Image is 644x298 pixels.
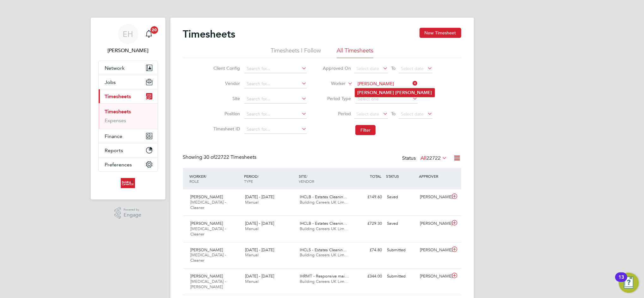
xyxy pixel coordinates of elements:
a: EH[PERSON_NAME] [98,24,158,54]
span: TOTAL [370,174,382,179]
span: [MEDICAL_DATA] - Cleaner [191,226,226,237]
span: EH [123,30,133,38]
a: Timesheets [105,109,131,115]
span: Preferences [105,162,132,168]
input: Search for... [244,95,307,104]
span: Building Careers UK Lim… [300,200,348,205]
span: ROLE [190,179,199,184]
div: Saved [385,218,418,229]
h2: Timesheets [183,28,236,40]
div: Submitted [385,271,418,282]
label: All [421,155,447,161]
span: [DATE] - [DATE] [245,221,274,226]
span: Building Careers UK Lim… [300,279,348,284]
button: Filter [355,125,376,135]
label: Worker [317,80,346,87]
label: Period [322,111,351,116]
button: Open Resource Center, 13 new notifications [619,273,639,293]
span: [PERSON_NAME] [191,247,223,253]
label: Approved On [322,65,351,71]
input: Search for... [355,80,418,88]
label: Timesheet ID [212,126,240,132]
span: IHRMT - Responsive mai… [300,273,349,279]
img: buildingcareersuk-logo-retina.png [121,178,135,188]
b: [PERSON_NAME] [396,90,432,95]
div: WORKER [188,170,243,187]
span: Select date [356,111,379,117]
span: [MEDICAL_DATA] - Cleaner [191,252,226,263]
label: Client Config [212,65,240,71]
span: IHCLB - Estates Cleanin… [300,194,347,200]
button: Timesheets [99,89,157,103]
span: Engage [124,212,141,218]
div: PERIOD [242,170,297,187]
div: 13 [618,277,624,285]
span: Powered by [124,207,141,212]
div: Saved [385,192,418,202]
a: 20 [143,24,155,44]
div: SITE [297,170,352,187]
span: 30 of [204,154,215,160]
span: [PERSON_NAME] [191,273,223,279]
span: [PERSON_NAME] [191,221,223,226]
li: All Timesheets [337,47,373,58]
span: Finance [105,133,123,139]
a: Powered byEngage [114,207,141,219]
span: Manual [245,252,259,258]
div: £729.30 [352,218,385,229]
span: Manual [245,226,259,231]
span: IHCLB - Estates Cleanin… [300,221,347,226]
button: New Timesheet [420,28,461,38]
span: Reports [105,147,123,153]
span: / [258,174,259,179]
div: £149.60 [352,192,385,202]
span: Manual [245,200,259,205]
input: Search for... [244,80,307,88]
span: [PERSON_NAME] [191,194,223,200]
span: Manual [245,279,259,284]
span: TYPE [244,179,253,184]
span: [MEDICAL_DATA] - [PERSON_NAME] [191,279,226,289]
span: Emma Hughes [98,47,158,54]
span: To [389,64,397,72]
button: Preferences [99,158,157,171]
div: STATUS [385,170,418,182]
div: [PERSON_NAME] [417,245,450,255]
label: Vendor [212,80,240,86]
a: Expenses [105,117,126,123]
a: Go to home page [98,178,158,188]
input: Search for... [244,64,307,73]
span: Select date [401,66,424,71]
span: 20 [150,26,158,34]
label: Position [212,111,240,116]
span: Jobs [105,79,116,85]
span: [DATE] - [DATE] [245,194,274,200]
input: Select one [355,95,418,104]
input: Search for... [244,110,307,119]
button: Jobs [99,75,157,89]
span: Select date [401,111,424,117]
span: [DATE] - [DATE] [245,247,274,253]
li: Timesheets I Follow [271,47,321,58]
span: Select date [356,66,379,71]
div: APPROVER [417,170,450,182]
span: 22722 [427,155,441,161]
span: To [389,110,397,118]
div: £344.00 [352,271,385,282]
nav: Main navigation [91,18,165,200]
div: Status [402,154,449,163]
span: VENDOR [299,179,314,184]
span: Building Careers UK Lim… [300,252,348,258]
input: Search for... [244,125,307,134]
label: Site [212,96,240,101]
div: Showing [183,154,258,161]
div: [PERSON_NAME] [417,192,450,202]
span: Building Careers UK Lim… [300,226,348,231]
div: [PERSON_NAME] [417,218,450,229]
div: Timesheets [99,103,157,129]
span: / [206,174,207,179]
label: Period Type [322,96,351,101]
span: Timesheets [105,93,131,99]
span: [DATE] - [DATE] [245,273,274,279]
div: Submitted [385,245,418,255]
